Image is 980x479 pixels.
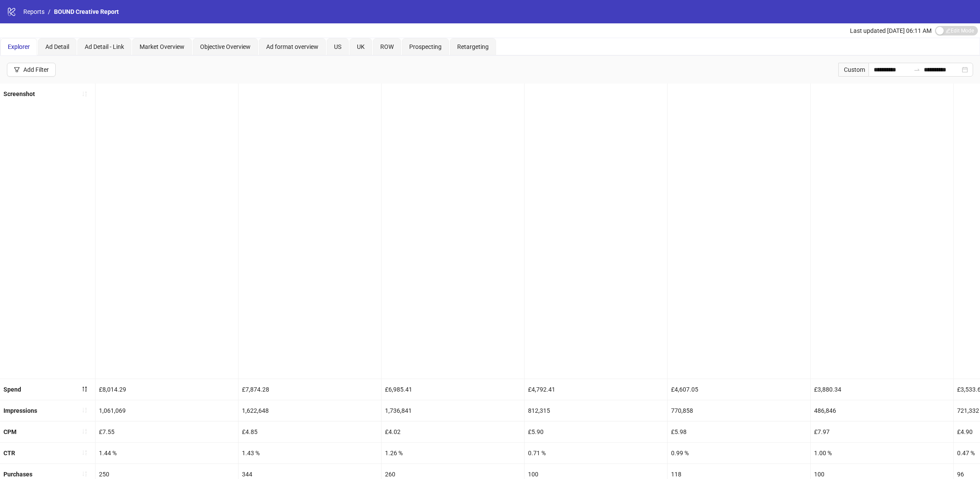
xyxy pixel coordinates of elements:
div: 1.26 % [382,443,524,463]
span: sort-ascending [82,428,88,434]
span: UK [357,43,365,50]
a: Reports [22,7,46,16]
div: £4,607.05 [668,379,810,400]
b: Purchases [3,471,32,478]
span: to [913,66,920,73]
div: 1,622,648 [239,400,381,421]
div: 0.71 % [525,443,667,463]
b: CTR [3,450,15,456]
div: £4.02 [382,421,524,442]
div: £6,985.41 [382,379,524,400]
div: 812,315 [525,400,667,421]
b: Spend [3,386,21,393]
span: sort-ascending [82,471,88,477]
div: £7.55 [95,421,238,442]
b: Impressions [3,407,37,414]
span: Market Overview [140,43,185,50]
span: Objective Overview [200,43,251,50]
span: sort-ascending [82,91,88,97]
div: £4.85 [239,421,381,442]
li: / [48,7,51,16]
b: CPM [3,428,16,435]
span: US [334,43,341,50]
div: 1,061,069 [95,400,238,421]
span: swap-right [913,66,920,73]
span: Ad Detail [45,43,69,50]
span: sort-ascending [82,450,88,456]
div: 1.43 % [239,443,381,463]
div: £4,792.41 [525,379,667,400]
span: Retargeting [457,43,489,50]
span: Explorer [8,43,30,50]
div: £7.97 [811,421,953,442]
span: sort-ascending [82,407,88,413]
span: Last updated [DATE] 06:11 AM [850,27,932,34]
div: £7,874.28 [239,379,381,400]
span: BOUND Creative Report [54,8,119,15]
div: 0.99 % [668,443,810,463]
div: 486,846 [811,400,953,421]
div: 1.00 % [811,443,953,463]
div: Add Filter [23,66,49,73]
div: 1.44 % [95,443,238,463]
span: filter [14,67,20,73]
div: £8,014.29 [95,379,238,400]
span: ROW [380,43,394,50]
div: 770,858 [668,400,810,421]
b: Screenshot [3,90,35,97]
span: sort-descending [82,386,88,392]
div: £3,880.34 [811,379,953,400]
div: Custom [838,63,869,77]
span: Ad Detail - Link [85,43,124,50]
button: Add Filter [7,63,56,77]
div: £5.98 [668,421,810,442]
span: Prospecting [409,43,442,50]
span: Ad format overview [266,43,318,50]
div: £5.90 [525,421,667,442]
div: 1,736,841 [382,400,524,421]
